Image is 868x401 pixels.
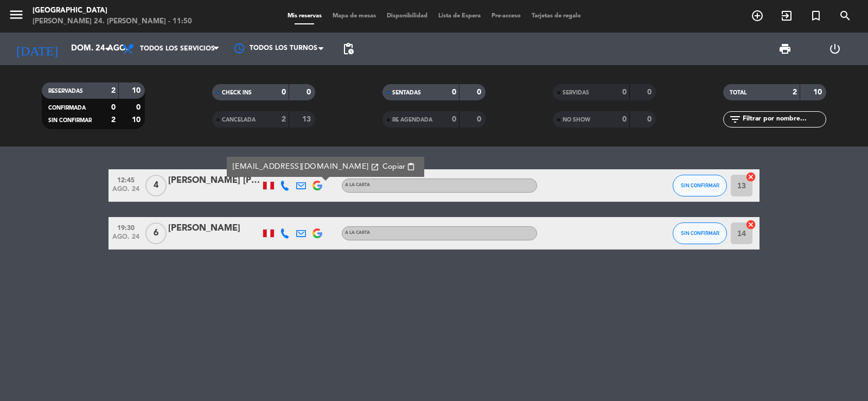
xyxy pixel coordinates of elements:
[433,13,486,19] span: Lista de Espera
[8,7,24,23] i: menu
[112,221,139,233] span: 19:30
[145,175,167,196] span: 4
[168,174,260,188] div: [PERSON_NAME] [PERSON_NAME]
[563,117,590,123] span: NO SHOW
[526,13,586,19] span: Tarjetas de regalo
[8,37,66,61] i: [DATE]
[793,88,797,96] strong: 2
[392,90,421,96] span: SENTADAS
[828,42,841,55] i: power_settings_new
[477,88,483,96] strong: 0
[111,104,116,111] strong: 0
[33,16,192,27] div: [PERSON_NAME] 24. [PERSON_NAME] - 11:50
[452,116,456,123] strong: 0
[222,90,252,96] span: CHECK INS
[312,228,322,238] img: google-logo.png
[8,7,24,27] button: menu
[112,233,139,246] span: ago. 24
[452,88,456,96] strong: 0
[729,113,742,126] i: filter_list
[112,186,139,198] span: ago. 24
[233,161,379,173] a: [EMAIL_ADDRESS][DOMAIN_NAME]open_in_new
[742,113,826,125] input: Filtrar por nombre...
[101,42,114,55] i: arrow_drop_down
[136,104,143,111] strong: 0
[681,230,719,236] span: SIN CONFIRMAR
[839,9,852,22] i: search
[730,90,746,96] span: TOTAL
[168,221,260,235] div: [PERSON_NAME]
[745,219,756,230] i: cancel
[307,88,313,96] strong: 0
[622,116,627,123] strong: 0
[745,171,756,182] i: cancel
[132,116,143,124] strong: 10
[778,42,792,55] span: print
[809,9,822,22] i: turned_in_not
[780,9,793,22] i: exit_to_app
[751,9,764,22] i: add_circle_outline
[392,117,432,123] span: RE AGENDADA
[48,88,83,94] span: RESERVADAS
[647,88,654,96] strong: 0
[282,88,286,96] strong: 0
[48,105,86,111] span: CONFIRMADA
[33,5,192,16] div: [GEOGRAPHIC_DATA]
[342,42,355,55] span: pending_actions
[327,13,381,19] span: Mapa de mesas
[381,13,433,19] span: Disponibilidad
[622,88,627,96] strong: 0
[681,182,719,188] span: SIN CONFIRMAR
[282,13,327,19] span: Mis reservas
[486,13,526,19] span: Pre-acceso
[312,181,322,190] img: google-logo.png
[673,222,727,244] button: SIN CONFIRMAR
[222,117,256,123] span: CANCELADA
[112,173,139,186] span: 12:45
[140,45,215,53] span: Todos los servicios
[813,88,824,96] strong: 10
[111,87,116,94] strong: 2
[647,116,654,123] strong: 0
[132,87,143,94] strong: 10
[563,90,589,96] span: SERVIDAS
[379,161,419,173] button: Copiarcontent_paste
[282,116,286,123] strong: 2
[345,231,370,235] span: A la carta
[345,183,370,187] span: A la carta
[371,163,379,171] i: open_in_new
[382,161,405,173] span: Copiar
[673,175,727,196] button: SIN CONFIRMAR
[810,33,860,65] div: LOG OUT
[407,163,415,171] span: content_paste
[48,118,92,123] span: SIN CONFIRMAR
[477,116,483,123] strong: 0
[111,116,116,124] strong: 2
[145,222,167,244] span: 6
[302,116,313,123] strong: 13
